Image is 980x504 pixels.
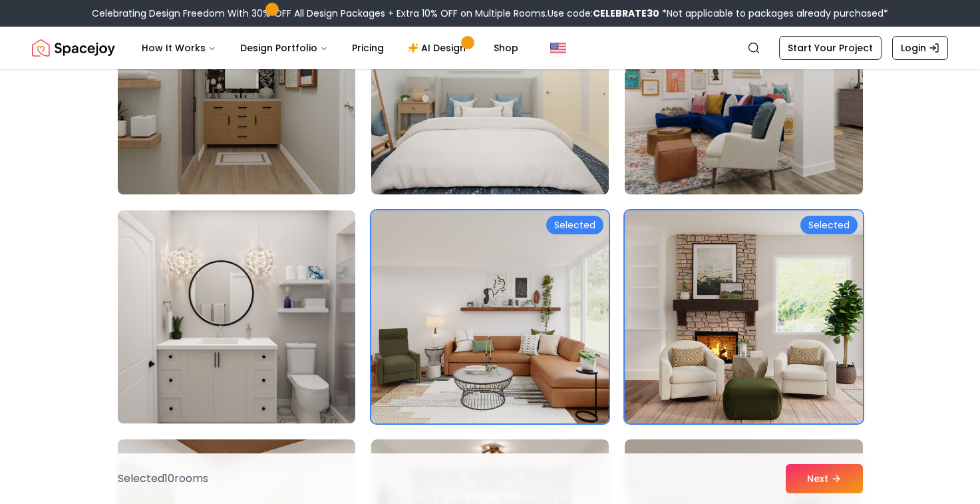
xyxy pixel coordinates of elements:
img: Room room-30 [625,210,862,423]
div: Celebrating Design Freedom With 30% OFF All Design Packages + Extra 10% OFF on Multiple Rooms. [92,7,888,20]
img: United States [550,40,566,56]
a: Pricing [341,35,395,61]
img: Room room-29 [371,210,609,423]
nav: Main [131,35,529,61]
a: Shop [483,35,529,61]
a: Login [892,36,948,60]
a: AI Design [397,35,480,61]
button: Design Portfolio [230,35,339,61]
b: CELEBRATE30 [593,7,659,20]
a: Spacejoy [32,35,115,61]
button: Next [786,464,863,493]
span: *Not applicable to packages already purchased* [659,7,888,20]
p: Selected 10 room s [118,471,208,487]
button: How It Works [131,35,227,61]
img: Room room-28 [118,210,355,423]
nav: Global [32,27,948,69]
div: Selected [800,216,858,234]
div: Selected [546,216,603,234]
span: Use code: [548,7,659,20]
img: Spacejoy Logo [32,35,115,61]
a: Start Your Project [779,36,882,60]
